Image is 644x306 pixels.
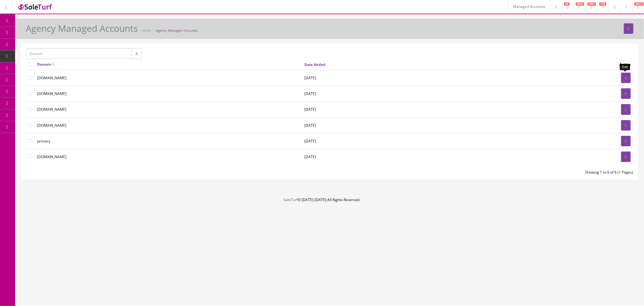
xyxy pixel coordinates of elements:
span: 1757 [588,2,596,6]
span: 6721 [576,2,584,6]
div: Edit [620,64,630,70]
h1: Agency Managed Accounts [26,23,138,33]
span: 47 [564,2,569,6]
input: Domain [26,48,132,59]
td: [DOMAIN_NAME] [35,149,302,164]
span: HELP [634,2,644,6]
a: Home [142,28,151,33]
img: SaleTurf [17,3,53,11]
td: [DOMAIN_NAME] [35,86,302,102]
a: SaleTurf [284,197,298,202]
a: Agency Managed Accounts [156,28,197,33]
td: primary [35,133,302,149]
td: [DOMAIN_NAME] [35,70,302,86]
div: Showing 1 to 6 of 6 (1 Pages) [330,170,638,175]
td: [DATE] [302,102,505,117]
td: [DATE] [302,86,505,102]
td: [DOMAIN_NAME] [35,102,302,117]
td: [DATE] [302,117,505,133]
td: [DATE] [302,133,505,149]
td: Action [505,59,633,70]
a: Date Added [304,62,325,67]
td: [DOMAIN_NAME] [35,117,302,133]
a: Domain [37,62,54,67]
span: 115 [599,2,606,6]
td: [DATE] [302,149,505,164]
td: [DATE] [302,70,505,86]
